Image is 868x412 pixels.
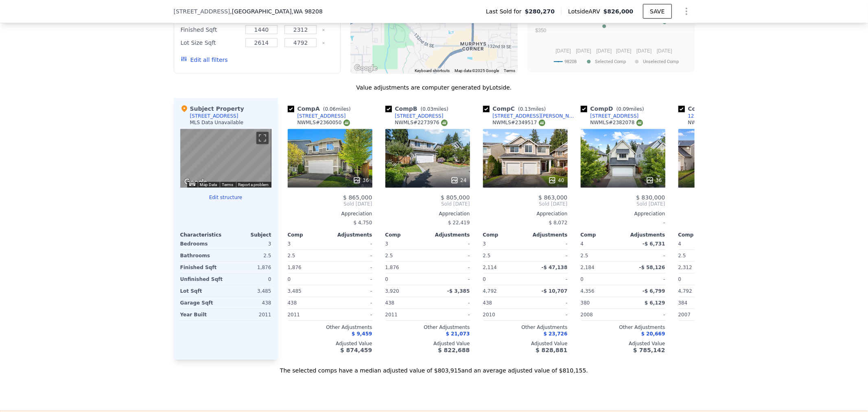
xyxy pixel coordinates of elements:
div: 2.5 [678,250,719,261]
div: 24 [450,176,466,184]
a: Report a problem [238,182,269,187]
span: 3 [288,241,291,247]
div: Characteristics [180,232,226,238]
span: -$ 6,731 [643,241,665,247]
div: 438 [227,297,271,309]
span: 4 [581,241,584,247]
span: $ 863,000 [538,194,567,201]
span: $ 21,073 [446,331,470,337]
span: $ 865,000 [343,194,372,201]
div: Lot Sqft [180,285,224,297]
div: Appreciation [581,210,665,217]
div: NWMLS # 2382078 [590,119,643,126]
a: Terms (opens in new tab) [504,68,515,73]
span: 0 [678,276,682,282]
span: 0.03 [422,106,433,112]
text: [DATE] [636,48,652,54]
span: 4 [678,241,682,247]
div: Year Built [180,309,224,320]
span: Sold [DATE] [288,201,372,207]
span: ( miles) [320,106,354,112]
div: - [332,274,372,285]
span: ( miles) [515,106,549,112]
div: Bedrooms [180,238,224,250]
div: 2011 [227,309,271,320]
span: $ 6,129 [645,300,665,306]
span: -$ 58,126 [639,265,665,270]
span: Lotside ARV [568,7,603,15]
span: 0.06 [325,106,336,112]
div: 40 [548,176,564,184]
div: - [332,238,372,250]
span: 438 [385,300,395,306]
button: Keyboard shortcuts [189,182,195,186]
div: Value adjustments are computer generated by Lotside . [174,83,695,92]
button: Map Data [200,182,217,188]
div: 1229 126th Pl SE [688,113,730,119]
div: Garage Sqft [180,297,224,309]
div: 2008 [581,309,621,320]
span: 3 [483,241,486,247]
div: Subject Property [180,105,244,113]
span: Sold [DATE] [385,201,470,207]
span: $826,000 [603,8,634,15]
text: [DATE] [657,48,672,54]
span: $ 874,459 [340,347,372,353]
img: Google [352,63,379,74]
div: 2007 [678,309,719,320]
span: 384 [678,300,688,306]
div: Adjustments [428,232,470,238]
span: $ 8,072 [549,220,568,226]
text: [DATE] [616,48,632,54]
span: $ 785,142 [633,347,665,353]
div: Comp B [385,105,452,113]
div: - [527,309,568,320]
span: 4,356 [581,288,595,294]
a: [STREET_ADDRESS] [288,113,346,119]
div: [STREET_ADDRESS][PERSON_NAME] [493,113,577,119]
text: [DATE] [576,48,591,54]
span: 0 [288,276,291,282]
div: Comp A [288,105,354,113]
span: 2,312 [678,265,692,270]
div: Adjusted Value [385,340,470,347]
div: 2010 [483,309,524,320]
button: Edit structure [180,194,271,201]
div: The selected comps have a median adjusted value of $803,915 and an average adjusted value of $810... [174,360,695,375]
span: 3,920 [385,288,399,294]
div: Appreciation [483,210,568,217]
div: - [429,309,470,320]
div: 0 [227,274,271,285]
div: - [527,250,568,261]
span: $ 4,750 [354,220,372,226]
div: 2.5 [288,250,328,261]
div: - [527,238,568,250]
span: 0 [483,276,486,282]
span: 0.13 [520,106,531,112]
div: Other Adjustments [483,324,568,331]
div: NWMLS # 2302194 [688,119,741,126]
div: Finished Sqft [180,262,224,273]
div: 36 [646,176,662,184]
div: [STREET_ADDRESS] [395,113,444,119]
span: 0 [385,276,389,282]
span: 1,876 [288,265,302,270]
span: , WA 98208 [292,8,323,15]
div: Map [180,129,271,188]
div: Unfinished Sqft [180,274,224,285]
button: Clear [322,42,325,45]
span: -$ 47,138 [542,265,568,270]
button: Clear [322,28,325,32]
text: 98208 [564,59,577,64]
div: - [332,309,372,320]
span: Last Sold for [486,7,525,15]
div: Adjusted Value [581,340,665,347]
div: 2.5 [385,250,426,261]
div: NWMLS # 2349517 [493,119,545,126]
span: 0.09 [618,106,629,112]
a: 1229 126th Pl SE [678,113,730,119]
a: Open this area in Google Maps (opens a new window) [182,177,209,188]
span: 438 [288,300,297,306]
div: Comp E [678,105,744,113]
div: Street View [180,129,271,188]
